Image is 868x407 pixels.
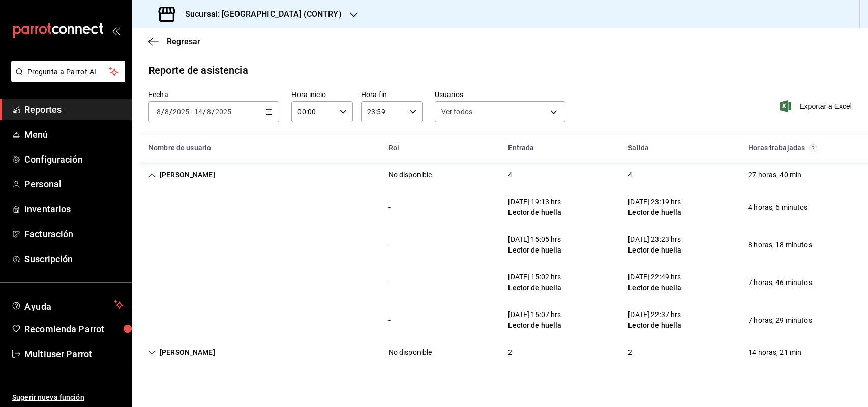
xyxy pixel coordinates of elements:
[388,170,432,180] div: No disponible
[380,343,440,362] div: Cell
[380,139,500,158] div: HeadCell
[441,107,472,117] span: Ver todos
[740,198,816,217] div: Cell
[148,91,279,98] label: Fecha
[782,100,852,112] button: Exportar a Excel
[132,226,868,264] div: Row
[167,37,200,46] span: Regresar
[809,144,817,152] svg: El total de horas trabajadas por usuario es el resultado de la suma redondeada del registro de ho...
[380,311,399,330] div: Cell
[380,166,440,184] div: Cell
[628,309,681,320] div: [DATE] 22:37 hrs
[132,135,868,366] div: Container
[140,241,157,249] div: Cell
[140,166,223,184] div: Cell
[620,230,690,260] div: Cell
[508,234,561,245] div: [DATE] 15:05 hrs
[740,273,820,292] div: Cell
[140,203,157,211] div: Cell
[132,301,868,339] div: Row
[628,197,681,207] div: [DATE] 23:19 hrs
[156,108,161,116] input: --
[620,166,640,184] div: Cell
[361,91,423,98] label: Hora fin
[508,309,561,320] div: [DATE] 15:07 hrs
[191,108,193,116] span: -
[740,166,810,184] div: Cell
[291,91,353,98] label: Hora inicio
[24,347,124,361] span: Multiuser Parrot
[132,264,868,301] div: Row
[388,347,432,358] div: No disponible
[508,272,561,283] div: [DATE] 15:02 hrs
[380,198,399,217] div: Cell
[628,245,681,256] div: Lector de huella
[508,207,561,218] div: Lector de huella
[140,316,157,324] div: Cell
[500,139,620,158] div: HeadCell
[172,108,190,116] input: ----
[628,283,681,293] div: Lector de huella
[620,305,690,335] div: Cell
[628,272,681,283] div: [DATE] 22:49 hrs
[161,108,164,116] span: /
[388,277,391,288] div: -
[24,152,124,166] span: Configuración
[140,278,157,287] div: Cell
[24,177,124,191] span: Personal
[500,230,570,260] div: Cell
[500,268,570,297] div: Cell
[24,322,124,336] span: Recomienda Parrot
[7,74,125,84] a: Pregunta a Parrot AI
[24,103,124,116] span: Reportes
[620,193,690,222] div: Cell
[112,26,120,35] button: open_drawer_menu
[500,305,570,335] div: Cell
[508,197,561,207] div: [DATE] 19:13 hrs
[132,162,868,189] div: Row
[628,207,681,218] div: Lector de huella
[148,62,248,78] div: Reporte de asistencia
[11,61,125,82] button: Pregunta a Parrot AI
[620,343,640,362] div: Cell
[169,108,172,116] span: /
[194,108,203,116] input: --
[177,8,342,20] h3: Sucursal: [GEOGRAPHIC_DATA] (CONTRY)
[24,128,124,141] span: Menú
[203,108,206,116] span: /
[24,299,110,311] span: Ayuda
[215,108,232,116] input: ----
[212,108,215,116] span: /
[740,139,860,158] div: HeadCell
[164,108,169,116] input: --
[628,234,681,245] div: [DATE] 23:23 hrs
[24,252,124,266] span: Suscripción
[508,320,561,331] div: Lector de huella
[24,227,124,241] span: Facturación
[206,108,212,116] input: --
[740,343,810,362] div: Cell
[12,392,124,403] span: Sugerir nueva función
[500,343,520,362] div: Cell
[740,311,820,330] div: Cell
[508,245,561,256] div: Lector de huella
[132,339,868,366] div: Row
[620,139,740,158] div: HeadCell
[620,268,690,297] div: Cell
[24,202,124,216] span: Inventarios
[388,202,391,213] div: -
[508,283,561,293] div: Lector de huella
[380,236,399,255] div: Cell
[140,343,223,362] div: Cell
[140,139,380,158] div: HeadCell
[27,67,109,77] span: Pregunta a Parrot AI
[388,240,391,251] div: -
[388,315,391,326] div: -
[132,135,868,162] div: Head
[435,91,565,98] label: Usuarios
[740,236,820,255] div: Cell
[500,166,520,184] div: Cell
[500,193,570,222] div: Cell
[628,320,681,331] div: Lector de huella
